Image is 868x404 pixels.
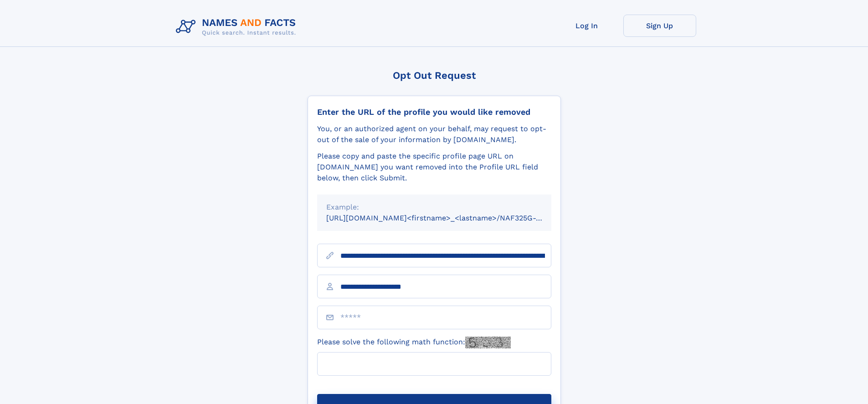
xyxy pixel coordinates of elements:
[623,15,696,37] a: Sign Up
[317,337,511,348] label: Please solve the following math function:
[326,202,542,213] div: Example:
[550,15,623,37] a: Log In
[317,107,551,117] div: Enter the URL of the profile you would like removed
[308,70,561,81] div: Opt Out Request
[326,214,569,222] small: [URL][DOMAIN_NAME]<firstname>_<lastname>/NAF325G-xxxxxxxx
[317,151,551,184] div: Please copy and paste the specific profile page URL on [DOMAIN_NAME] you want removed into the Pr...
[172,15,303,39] img: Logo Names and Facts
[317,123,551,145] div: You, or an authorized agent on your behalf, may request to opt-out of the sale of your informatio...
